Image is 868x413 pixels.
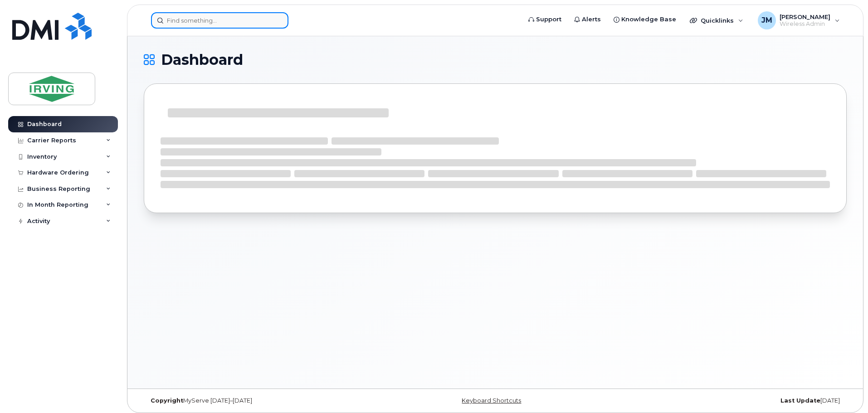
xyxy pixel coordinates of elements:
span: Dashboard [161,53,243,67]
strong: Copyright [151,397,183,404]
strong: Last Update [780,397,820,404]
div: MyServe [DATE]–[DATE] [144,397,378,404]
div: [DATE] [612,397,847,404]
a: Keyboard Shortcuts [462,397,521,404]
